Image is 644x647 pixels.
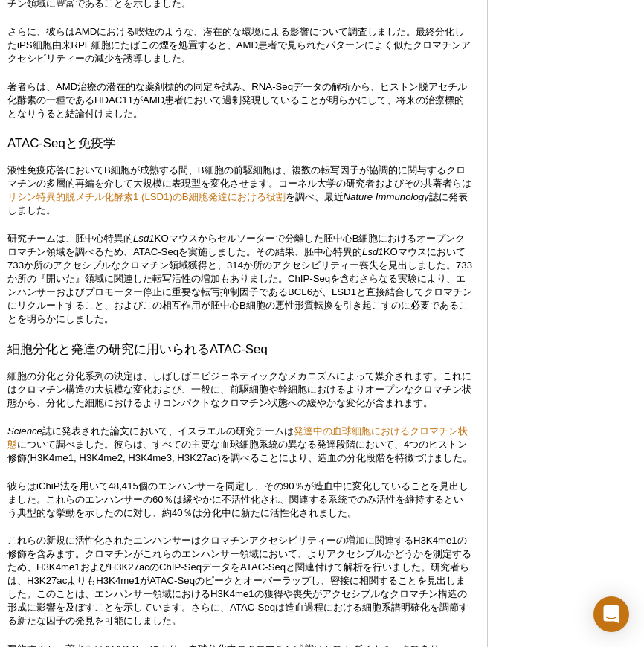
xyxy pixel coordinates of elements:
[7,191,286,202] a: リシン特異的脱メチル化酵素1 (LSD1)のB細胞発達における役割
[7,425,468,450] a: 発達中の血球細胞におけるクロマチン状態
[7,341,472,358] h3: 細胞分化と発達の研究に用いられるATAC-Seq
[7,164,472,217] p: 液性免疫応答においてB細胞が成熟する間、B細胞の前駆細胞は、複数の転写因子が協調的に関与するクロマチンの多層的再編を介して大規模に表現型を変化させます。コーネル大学の研究者およびその共著者らは ...
[7,135,472,152] h3: ATAC-Seqと免疫学
[7,370,472,410] p: 細胞の分化と分化系列の決定は、しばしばエピジェネティックなメカニズムによって媒介されます。これにはクロマチン構造の大規模な変化および、一般に、前駆細胞や幹細胞におけるよりオープンなクロマチン状態...
[344,191,429,202] em: Nature Immunology
[7,480,472,520] p: 彼らはiChiP法を用いて48,415個のエンハンサーを同定し、その90％が造血中に変化していることを見出しました。これらのエンハンサーの60％は緩やかに不活性化され、関連する系統でのみ活性を維...
[7,80,472,120] p: 著者らは、AMD治療の潜在的な薬剤標的の同定を試み、RNA-Seqデータの解析から、ヒストン脱アセチル化酵素の一種であるHDAC11がAMD患者において過剰発現していることが明らかにして、将来の...
[593,596,629,632] div: Open Intercom Messenger
[7,25,472,65] p: さらに、彼らはAMDにおける喫煙のような、潜在的な環境による影響について調査しました。最終分化したiPS細胞由来RPE細胞にたばこの煙を処置すると、AMD患者で見られたパターンによく似たクロマチ...
[7,425,472,465] p: 誌に発表された論文において、イスラエルの研究チームは について調べました。彼らは、すべての主要な血球細胞系統の異なる発達段階において、4つのヒストン修飾(H3K4me1, H3K4me2, H3...
[7,425,42,437] em: Science
[7,232,472,326] p: 研究チームは、胚中心特異的 KOマウスからセルソーターで分離した胚中心B細胞におけるオープンクロマチン領域を調べるため、ATAC-Seqを実施しました。その結果、胚中心特異的 KOマウスにおいて...
[7,534,472,628] p: これらの新規に活性化されたエンハンサーはクロマチンアクセシビリティーの増加に関連するH3K4me1の修飾を含みます。クロマチンがこれらのエンハンサー領域において、よりアクセシブルかどうかを測定す...
[362,246,384,257] em: Lsd1
[133,233,155,244] em: Lsd1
